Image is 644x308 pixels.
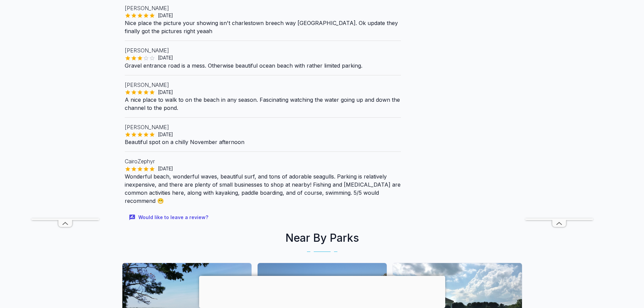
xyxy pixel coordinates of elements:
p: [PERSON_NAME] [125,4,401,12]
p: A nice place to walk to on the beach in any season. Fascinating watching the water going up and d... [125,96,401,112]
p: [PERSON_NAME] [125,46,401,54]
iframe: Advertisement [525,16,593,218]
span: [DATE] [155,165,176,172]
p: Beautiful spot on a chilly November afternoon [125,138,401,146]
button: Would like to leave a review? [125,210,214,225]
span: [DATE] [155,89,176,96]
p: [PERSON_NAME] [125,81,401,89]
span: [DATE] [155,131,176,138]
p: Gravel entrance road is a mess. Otherwise beautiful ocean beach with rather limited parking. [125,62,401,70]
iframe: Advertisement [31,16,99,218]
p: Nice place the picture your showing isn't charlestown breech way [GEOGRAPHIC_DATA]. Ok update the... [125,19,401,35]
p: Wonderful beach, wonderful waves, beautiful surf, and tons of adorable seagulls. Parking is relat... [125,172,401,205]
span: [DATE] [155,54,176,61]
p: CairoZephyr [125,157,401,165]
h2: Near By Parks [119,230,525,246]
p: [PERSON_NAME] [125,123,401,131]
span: [DATE] [155,12,176,19]
iframe: Advertisement [199,276,445,306]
